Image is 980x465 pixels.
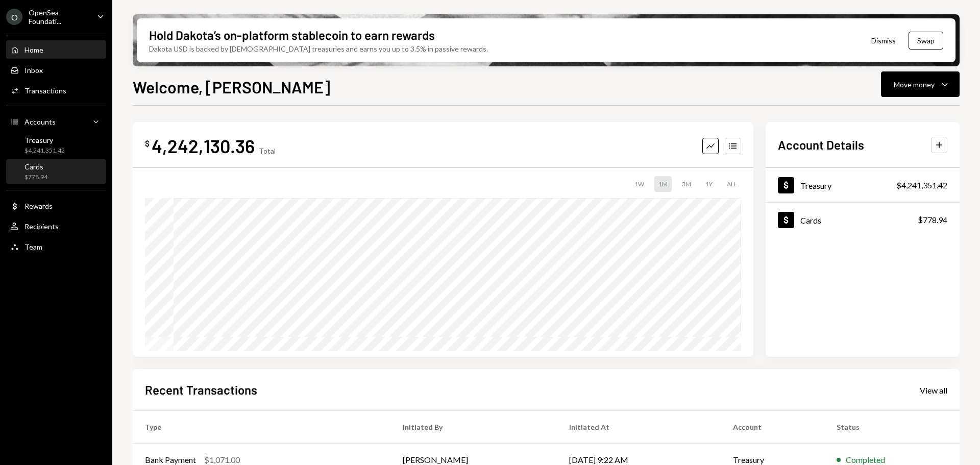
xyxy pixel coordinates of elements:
[6,237,106,256] a: Team
[390,411,557,444] th: Initiated By
[630,176,648,192] div: 1W
[24,242,42,251] div: Team
[701,176,717,192] div: 1Y
[654,176,672,192] div: 1M
[896,179,947,191] div: $4,241,351.42
[149,43,488,54] div: Dakota USD is backed by [DEMOGRAPHIC_DATA] treasuries and earns you up to 3.5% in passive rewards.
[6,9,22,25] div: O
[24,66,43,75] div: Inbox
[24,202,53,210] div: Rewards
[6,159,106,184] a: Cards$778.94
[723,176,741,192] div: ALL
[24,86,66,95] div: Transactions
[881,71,960,97] button: Move money
[778,136,864,153] h2: Account Details
[24,45,43,54] div: Home
[721,411,824,444] th: Account
[24,136,65,144] div: Treasury
[6,81,106,100] a: Transactions
[6,61,106,79] a: Inbox
[149,27,435,43] div: Hold Dakota’s on-platform stablecoin to earn rewards
[24,146,65,155] div: $4,241,351.42
[920,385,947,396] div: View all
[259,146,276,155] div: Total
[6,197,106,215] a: Rewards
[859,29,909,53] button: Dismiss
[918,214,947,226] div: $778.94
[920,384,947,396] a: View all
[557,411,721,444] th: Initiated At
[133,411,390,444] th: Type
[29,8,89,26] div: OpenSea Foundati...
[145,381,257,398] h2: Recent Transactions
[24,162,47,171] div: Cards
[6,217,106,235] a: Recipients
[678,176,695,192] div: 3M
[24,173,47,182] div: $778.94
[6,40,106,59] a: Home
[24,117,56,126] div: Accounts
[24,222,59,231] div: Recipients
[909,32,943,50] button: Swap
[152,134,255,157] div: 4,242,130.36
[6,112,106,131] a: Accounts
[800,215,821,225] div: Cards
[800,181,831,190] div: Treasury
[824,411,960,444] th: Status
[766,168,960,202] a: Treasury$4,241,351.42
[766,203,960,237] a: Cards$778.94
[145,138,150,149] div: $
[133,77,330,97] h1: Welcome, [PERSON_NAME]
[894,79,935,90] div: Move money
[6,133,106,157] a: Treasury$4,241,351.42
